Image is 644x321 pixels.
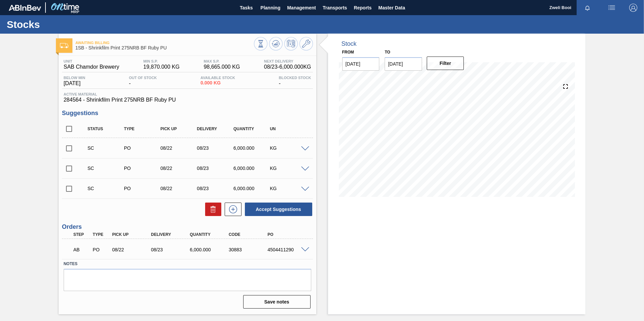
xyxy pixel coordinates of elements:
[110,232,154,237] div: Pick up
[7,21,126,28] h1: Stocks
[62,110,313,117] h3: Suggestions
[122,186,163,191] div: Purchase order
[232,166,272,171] div: 6,000.000
[232,145,272,151] div: 6,000.000
[64,80,85,86] span: [DATE]
[129,76,157,80] span: Out Of Stock
[86,127,127,131] div: Status
[143,64,180,70] span: 19,870.000 KG
[269,37,283,50] button: Update Chart
[149,247,193,252] div: 08/23/2025
[64,59,119,63] span: Unit
[277,76,313,86] div: -
[342,57,380,71] input: mm/dd/yyyy
[64,92,311,96] span: Active Material
[245,203,312,216] button: Accept Suggestions
[241,202,313,217] div: Accept Suggestions
[195,145,236,151] div: 08/23/2025
[287,4,316,12] span: Management
[354,4,372,12] span: Reports
[268,145,309,151] div: KG
[268,186,309,191] div: KG
[264,64,311,70] span: 08/23 - 6,000.000 KG
[299,37,313,50] button: Go to Master Data / General
[204,59,240,63] span: MAX S.P.
[91,232,111,237] div: Type
[110,247,154,252] div: 08/22/2025
[91,247,111,252] div: Purchase order
[159,166,199,171] div: 08/22/2025
[254,37,267,50] button: Stocks Overview
[195,166,236,171] div: 08/23/2025
[86,145,127,151] div: Suggestion Created
[284,37,298,50] button: Schedule Inventory
[127,76,159,86] div: -
[264,59,311,63] span: Next Delivery
[232,186,272,191] div: 6,000.000
[385,50,390,55] label: to
[221,203,241,216] div: New suggestion
[227,232,270,237] div: Code
[239,4,254,12] span: Tasks
[342,50,354,55] label: From
[72,242,92,257] div: Awaiting Billing
[159,127,199,131] div: Pick up
[266,247,309,252] div: 4504411290
[64,64,119,70] span: SAB Chamdor Brewery
[268,166,309,171] div: KG
[260,4,280,12] span: Planning
[60,43,68,48] img: Ícone
[75,45,254,50] span: 1SB - Shrinkfilm Print 275NRB BF Ruby PU
[159,186,199,191] div: 08/22/2025
[75,41,254,45] span: Awaiting Billing
[159,145,199,151] div: 08/22/2025
[577,3,598,12] button: Notifications
[266,232,309,237] div: PO
[200,76,235,80] span: Available Stock
[73,247,90,252] p: AB
[188,232,232,237] div: Quantity
[243,295,311,309] button: Save notes
[385,57,422,71] input: mm/dd/yyyy
[323,4,347,12] span: Transports
[122,145,163,151] div: Purchase order
[227,247,270,252] div: 30883
[64,97,311,103] span: 284564 - Shrinkfilm Print 275NRB BF Ruby PU
[62,223,313,230] h3: Orders
[72,232,92,237] div: Step
[9,5,41,11] img: TNhmsLtSVTkK8tSr43FrP2fwEKptu5GPRR3wAAAABJRU5ErkJggg==
[188,247,232,252] div: 6,000.000
[195,186,236,191] div: 08/23/2025
[143,59,180,63] span: MIN S.P.
[378,4,405,12] span: Master Data
[232,127,272,131] div: Quantity
[629,4,637,12] img: Logout
[427,57,464,70] button: Filter
[86,166,127,171] div: Suggestion Created
[122,127,163,131] div: Type
[342,40,357,47] div: Stock
[195,127,236,131] div: Delivery
[149,232,193,237] div: Delivery
[279,76,311,80] span: Blocked Stock
[204,64,240,70] span: 98,665.000 KG
[268,127,309,131] div: UN
[86,186,127,191] div: Suggestion Created
[202,203,221,216] div: Delete Suggestions
[122,166,163,171] div: Purchase order
[608,4,616,12] img: userActions
[64,259,311,269] label: Notes
[64,76,85,80] span: Below Min
[200,80,235,85] span: 0.000 KG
